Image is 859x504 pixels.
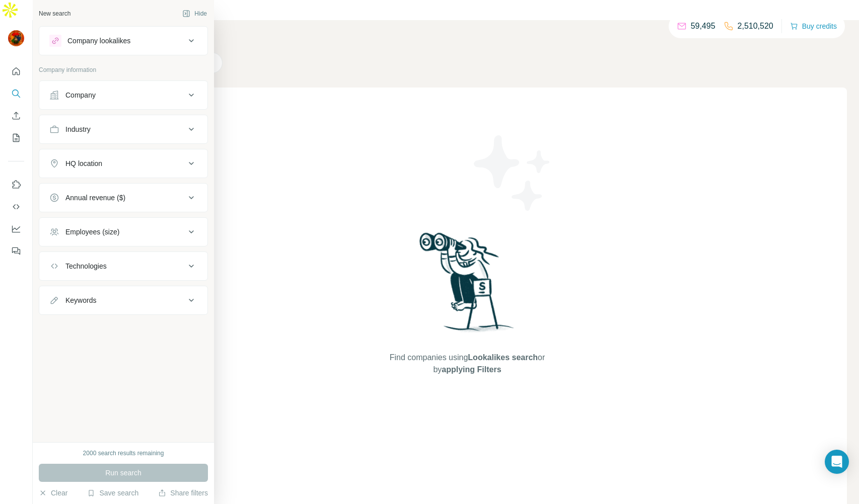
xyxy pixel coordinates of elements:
button: Buy credits [790,19,837,33]
button: Feedback [8,242,24,260]
button: Clear [39,488,67,498]
div: 2000 search results remaining [83,449,164,458]
span: Lookalikes search [468,353,538,362]
img: Surfe Illustration - Stars [467,128,558,218]
span: Find companies using or by [387,352,548,376]
button: Enrich CSV [8,107,24,125]
button: Industry [39,117,207,141]
button: Annual revenue ($) [39,186,207,210]
div: Employees (size) [65,227,119,237]
img: Surfe Illustration - Woman searching with binoculars [415,230,520,342]
div: Industry [65,124,91,134]
div: Annual revenue ($) [65,193,125,203]
div: Open Intercom Messenger [825,450,849,474]
button: Dashboard [8,220,24,238]
button: Use Surfe API [8,198,24,216]
div: New search [39,9,70,18]
p: 2,510,520 [738,20,773,32]
div: HQ location [65,158,102,169]
button: Hide [175,6,214,21]
button: Search [8,85,24,103]
img: Avatar [8,30,24,46]
button: Company lookalikes [39,29,207,53]
p: Company information [39,65,208,74]
button: Save search [87,488,138,498]
button: Keywords [39,288,207,312]
button: Quick start [8,62,24,80]
button: Employees (size) [39,220,207,244]
button: HQ location [39,151,207,176]
span: applying Filters [442,365,501,374]
div: Technologies [65,261,107,271]
button: Company [39,83,207,107]
p: 59,495 [691,20,715,32]
button: Use Surfe on LinkedIn [8,176,24,194]
button: Share filters [158,488,208,498]
button: Technologies [39,254,207,278]
div: Company lookalikes [67,36,130,46]
h4: Search [88,32,847,46]
button: My lists [8,129,24,147]
div: Company [65,90,96,100]
div: Keywords [65,295,96,305]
